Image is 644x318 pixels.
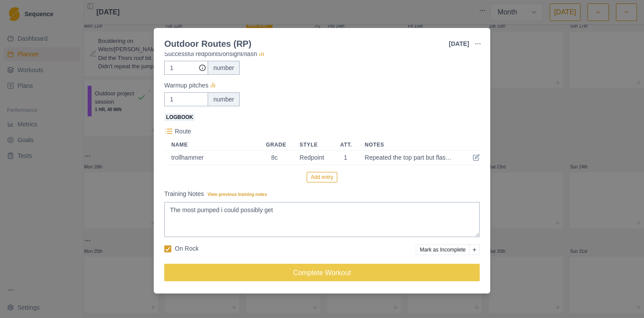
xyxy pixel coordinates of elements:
textarea: The most pumped i could possibly get [164,202,480,237]
td: Repeated the top part but flashed the bottom 8a+ [358,150,462,165]
div: Outdoor Routes (RP) [164,37,251,50]
span: View previous training notes [208,192,267,197]
p: Warmup pitches [164,81,209,90]
div: 1 [340,154,351,161]
td: trollhammer [164,150,259,165]
p: [DATE] [449,39,469,49]
td: 8c [259,150,293,165]
p: Successful redpoints/onsight/flash [164,49,257,59]
button: Mark as Incomplete [416,245,470,255]
td: 1 [333,150,358,165]
div: Att. [340,141,351,148]
button: Add reason [469,245,480,255]
span: Logbook [164,113,195,121]
label: Training Notes [164,189,474,199]
p: On Rock [175,244,198,253]
button: Add entry [307,172,337,182]
th: Notes [358,140,462,150]
th: Name [164,140,259,150]
div: Redpoint [300,154,326,161]
div: Repeated the top part but flashed the bottom 8a+ [365,154,453,161]
div: 8c [266,154,286,161]
button: Complete Workout [164,264,480,281]
p: Route [175,127,191,136]
th: Style [293,140,333,150]
div: number [208,92,240,106]
div: number [208,61,240,75]
div: Grade [266,141,286,148]
div: trollhammer [171,154,250,161]
td: Redpoint [293,150,333,165]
